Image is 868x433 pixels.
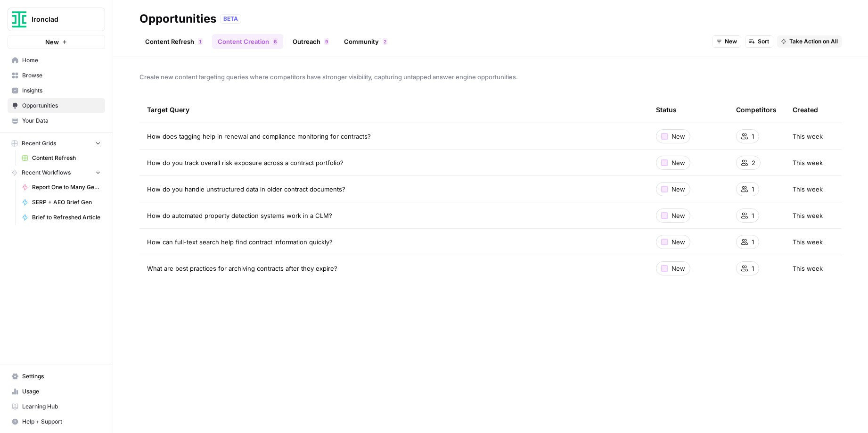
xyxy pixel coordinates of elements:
span: Browse [22,71,101,80]
a: Your Data [8,113,105,128]
div: Created [793,97,818,123]
div: BETA [220,14,241,24]
span: Help + Support [22,417,101,426]
span: 1 [752,211,754,220]
span: New [671,158,685,167]
button: Recent Grids [8,136,105,150]
span: 1 [752,132,754,141]
span: Home [22,56,101,65]
span: Usage [22,387,101,396]
span: What are best practices for archiving contracts after they expire? [147,264,337,273]
div: Status [656,97,677,123]
span: 1 [752,264,754,273]
span: Create new content targeting queries where competitors have stronger visibility, capturing untapp... [139,72,842,82]
a: Content Creation6 [212,34,283,49]
span: Content Refresh [32,154,101,162]
a: SERP + AEO Brief Gen [17,195,105,210]
img: Ironclad Logo [11,11,28,28]
span: Insights [22,86,101,95]
span: New [671,132,685,141]
span: How do you track overall risk exposure across a contract portfolio? [147,158,344,167]
a: Community2 [338,34,393,49]
span: New [671,237,685,247]
span: How can full-text search help find contract information quickly? [147,237,333,247]
span: Your Data [22,117,101,125]
span: How does tagging help in renewal and compliance monitoring for contracts? [147,132,371,141]
button: Sort [745,35,773,48]
button: New [8,35,105,49]
a: Opportunities [8,98,105,113]
span: Learning Hub [22,402,101,411]
span: This week [793,158,823,167]
div: 2 [383,38,387,45]
span: 9 [325,38,328,45]
a: Settings [8,369,105,384]
a: Browse [8,68,105,83]
a: Outreach9 [287,34,335,49]
span: Report One to Many Generator [32,183,101,192]
span: Ironclad [32,15,89,24]
button: Help + Support [8,414,105,429]
div: 1 [198,38,203,45]
span: Sort [758,37,769,46]
span: Settings [22,372,101,381]
button: New [712,35,741,48]
div: 9 [324,38,329,45]
button: Workspace: Ironclad [8,8,105,31]
span: New [671,184,685,194]
a: Insights [8,83,105,98]
span: This week [793,184,823,194]
button: Take Action on All [777,35,842,48]
span: SERP + AEO Brief Gen [32,198,101,207]
span: 6 [274,38,277,45]
span: How do automated property detection systems work in a CLM? [147,211,332,220]
span: This week [793,264,823,273]
span: Recent Workflows [22,168,71,177]
div: Competitors [736,97,777,123]
span: This week [793,237,823,247]
span: Brief to Refreshed Article [32,213,101,222]
a: Brief to Refreshed Article [17,210,105,225]
span: Recent Grids [22,139,56,148]
div: 6 [273,38,278,45]
span: This week [793,132,823,141]
span: This week [793,211,823,220]
span: 1 [752,184,754,194]
span: New [671,264,685,273]
span: 2 [384,38,386,45]
div: Opportunities [139,11,216,26]
div: Target Query [147,97,641,123]
span: 2 [752,158,755,167]
span: Take Action on All [789,37,838,46]
a: Content Refresh1 [139,34,208,49]
span: How do you handle unstructured data in older contract documents? [147,184,345,194]
span: New [45,37,59,47]
span: 1 [199,38,202,45]
a: Content Refresh [17,150,105,166]
a: Usage [8,384,105,399]
span: 1 [752,237,754,247]
span: New [671,211,685,220]
a: Report One to Many Generator [17,180,105,195]
a: Home [8,53,105,68]
span: New [725,37,737,46]
button: Recent Workflows [8,166,105,180]
span: Opportunities [22,101,101,110]
a: Learning Hub [8,399,105,414]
